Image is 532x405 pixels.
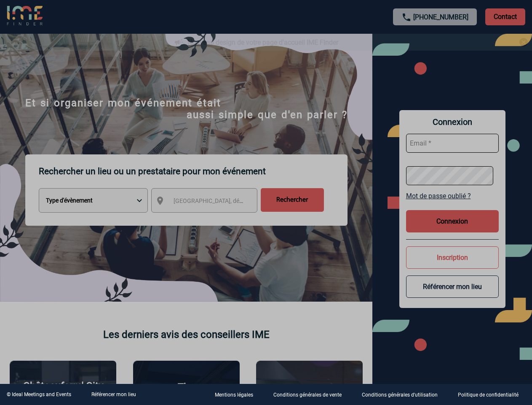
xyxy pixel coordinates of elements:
[458,392,519,398] p: Politique de confidentialité
[91,391,136,397] a: Référencer mon lieu
[7,391,71,397] div: © Ideal Meetings and Events
[451,391,532,399] a: Politique de confidentialité
[215,392,253,398] p: Mentions légales
[208,391,267,399] a: Mentions légales
[273,392,342,398] p: Conditions générales de vente
[355,391,451,399] a: Conditions générales d'utilisation
[362,392,438,398] p: Conditions générales d'utilisation
[267,391,355,399] a: Conditions générales de vente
